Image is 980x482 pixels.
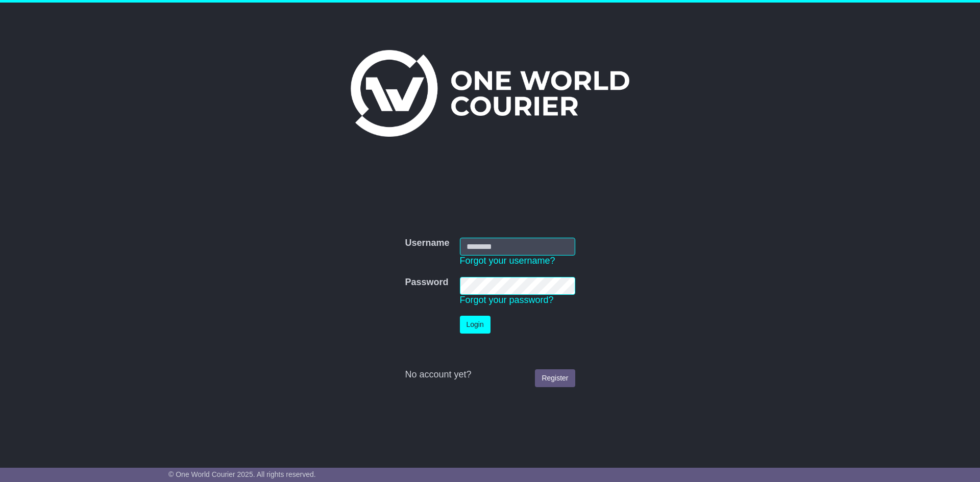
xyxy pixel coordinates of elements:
a: Forgot your username? [460,256,555,266]
a: Register [535,369,575,387]
img: One World [351,50,629,137]
span: © One World Courier 2025. All rights reserved. [168,470,316,478]
label: Username [405,238,449,249]
div: No account yet? [405,369,575,380]
a: Forgot your password? [460,295,554,305]
label: Password [405,277,448,288]
button: Login [460,316,491,334]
